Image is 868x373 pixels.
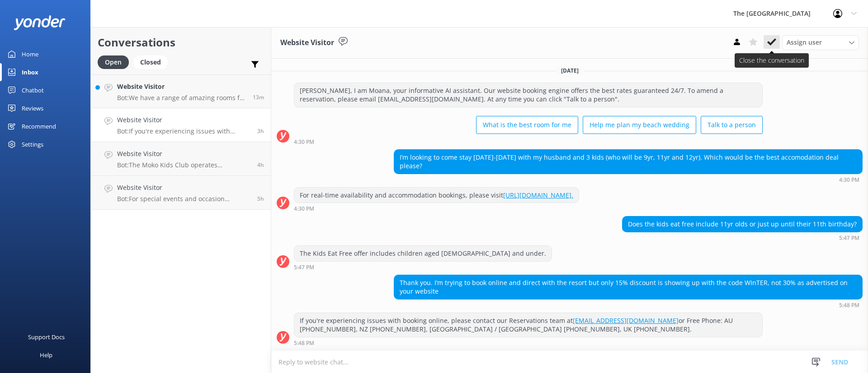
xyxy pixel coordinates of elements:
div: Open [98,55,129,69]
button: Talk to a person [701,116,763,134]
div: [PERSON_NAME], I am Moana, your informative AI assistant. Our website booking engine offers the b... [294,83,762,107]
p: Bot: If you're experiencing issues with booking online, please contact our Reservations team at [... [117,127,250,135]
a: Website VisitorBot:The Moko Kids Club operates throughout the year, except on public holidays. It... [91,142,271,176]
div: Settings [22,135,43,153]
button: What is the best room for me [476,116,578,134]
button: Help me plan my beach wedding [583,116,696,134]
div: Support Docs [28,328,65,346]
div: For real-time availability and accommodation bookings, please visit [294,188,579,203]
a: [URL][DOMAIN_NAME]. [503,191,573,199]
img: yonder-white-logo.png [14,15,66,30]
div: Reviews [22,99,43,117]
div: Recommend [22,117,56,135]
div: The Kids Eat Free offer includes children aged [DEMOGRAPHIC_DATA] and under. [294,246,552,261]
a: Website VisitorBot:For special events and occasion bookings, please email our team at [EMAIL_ADDR... [91,176,271,210]
strong: 4:30 PM [294,139,314,145]
h4: Website Visitor [117,82,246,92]
div: Sep 06 2025 04:30pm (UTC -10:00) Pacific/Honolulu [294,138,763,145]
h4: Website Visitor [117,115,250,125]
h2: Conversations [98,34,264,51]
span: Sep 06 2025 09:29pm (UTC -10:00) Pacific/Honolulu [253,93,264,101]
a: Website VisitorBot:We have a range of amazing rooms for you to choose from. The best way to help ... [91,74,271,108]
h4: Website Visitor [117,183,250,193]
div: Closed [133,55,168,69]
strong: 4:30 PM [839,177,859,183]
p: Bot: For special events and occasion bookings, please email our team at [EMAIL_ADDRESS][DOMAIN_NA... [117,195,250,203]
div: Sep 06 2025 04:30pm (UTC -10:00) Pacific/Honolulu [294,205,579,212]
strong: 5:47 PM [839,235,859,241]
span: Sep 06 2025 05:48pm (UTC -10:00) Pacific/Honolulu [257,127,264,135]
h3: Website Visitor [280,37,334,49]
a: [EMAIL_ADDRESS][DOMAIN_NAME] [573,316,679,325]
a: Open [98,57,133,67]
div: Help [40,346,52,364]
div: Sep 06 2025 05:47pm (UTC -10:00) Pacific/Honolulu [294,264,552,270]
div: Sep 06 2025 05:48pm (UTC -10:00) Pacific/Honolulu [294,340,763,346]
div: I’m looking to come stay [DATE]-[DATE] with my husband and 3 kids (who will be 9yr, 11yr and 12yr... [394,150,862,174]
strong: 5:48 PM [839,303,859,308]
span: Assign user [787,37,822,47]
span: Sep 06 2025 04:05pm (UTC -10:00) Pacific/Honolulu [257,195,264,203]
div: Sep 06 2025 04:30pm (UTC -10:00) Pacific/Honolulu [394,176,863,183]
a: Website VisitorBot:If you're experiencing issues with booking online, please contact our Reservat... [91,108,271,142]
p: Bot: The Moko Kids Club operates throughout the year, except on public holidays. It is open from ... [117,161,250,169]
div: Chatbot [22,81,44,99]
div: Sep 06 2025 05:47pm (UTC -10:00) Pacific/Honolulu [622,235,863,241]
div: Inbox [22,63,38,81]
p: Bot: We have a range of amazing rooms for you to choose from. The best way to help you decide on ... [117,94,246,102]
strong: 4:30 PM [294,206,314,212]
div: Home [22,45,38,63]
h4: Website Visitor [117,149,250,159]
div: Thank you. I’m trying to book online and direct with the resort but only 15% discount is showing ... [394,275,862,299]
div: Does the kids eat free include 11yr olds or just up until their 11th birthday? [623,216,862,232]
span: Sep 06 2025 05:13pm (UTC -10:00) Pacific/Honolulu [257,161,264,169]
div: If you're experiencing issues with booking online, please contact our Reservations team at or Fre... [294,313,762,337]
div: Assign User [782,35,859,50]
a: Closed [133,57,172,67]
strong: 5:48 PM [294,341,314,346]
span: [DATE] [556,67,584,74]
div: Sep 06 2025 05:48pm (UTC -10:00) Pacific/Honolulu [394,302,863,308]
strong: 5:47 PM [294,265,314,270]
